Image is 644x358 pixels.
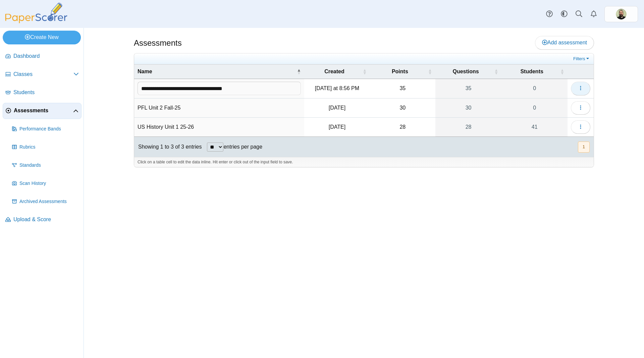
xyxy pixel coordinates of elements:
span: Points [373,68,427,75]
div: Click on a table cell to edit the data inline. Hit enter or click out of the input field to save. [134,157,594,167]
a: Performance Bands [9,121,82,137]
span: Assessments [14,107,73,114]
td: 35 [370,79,435,98]
span: Name [138,68,296,75]
span: Points : Activate to sort [428,68,432,75]
span: Upload & Score [13,216,79,223]
span: Rubrics [19,144,79,151]
td: 28 [370,118,435,137]
a: 30 [435,98,502,117]
a: Classes [3,67,82,83]
span: Scan History [19,180,79,187]
time: Oct 7, 2025 at 8:56 PM [315,85,359,91]
span: Created : Activate to sort [363,68,367,75]
a: PaperScorer [3,18,70,24]
nav: pagination [577,142,590,153]
span: Students : Activate to sort [560,68,564,75]
h1: Assessments [134,37,182,49]
img: PaperScorer [3,3,70,23]
td: PFL Unit 2 Fall-25 [134,98,304,118]
a: Standards [9,157,82,173]
span: Performance Bands [19,126,79,132]
img: ps.IbYvzNdzldgWHYXo [616,9,627,19]
a: Assessments [3,103,82,119]
a: 41 [501,118,568,136]
span: Standards [19,162,79,169]
span: Archived Assessments [19,198,79,205]
a: 0 [501,98,568,117]
td: US History Unit 1 25-26 [134,118,304,137]
span: Zachary Butte - MRH Faculty [616,9,627,19]
label: entries per page [223,144,262,150]
a: 0 [501,79,568,98]
a: Alerts [586,7,601,22]
span: Students [13,89,79,96]
span: Questions [439,68,493,75]
a: ps.IbYvzNdzldgWHYXo [604,6,638,22]
a: 28 [435,118,502,136]
div: Showing 1 to 3 of 3 entries [134,137,202,157]
span: Classes [13,71,73,78]
span: Dashboard [13,52,79,60]
a: Archived Assessments [9,194,82,210]
td: 30 [370,98,435,118]
span: Students [505,68,559,75]
time: Sep 10, 2025 at 10:53 AM [329,105,345,111]
span: Add assessment [542,40,587,45]
time: Sep 10, 2025 at 10:33 AM [329,124,345,130]
a: Rubrics [9,139,82,155]
button: 1 [578,142,590,153]
a: Create New [3,31,81,44]
a: Filters [572,55,592,62]
a: Add assessment [535,36,594,49]
a: Upload & Score [3,212,82,228]
span: Created [308,68,361,75]
a: Scan History [9,175,82,192]
a: 35 [435,79,502,98]
span: Questions : Activate to sort [494,68,498,75]
span: Name : Activate to invert sorting [297,68,301,75]
a: Dashboard [3,48,82,65]
a: Students [3,85,82,101]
